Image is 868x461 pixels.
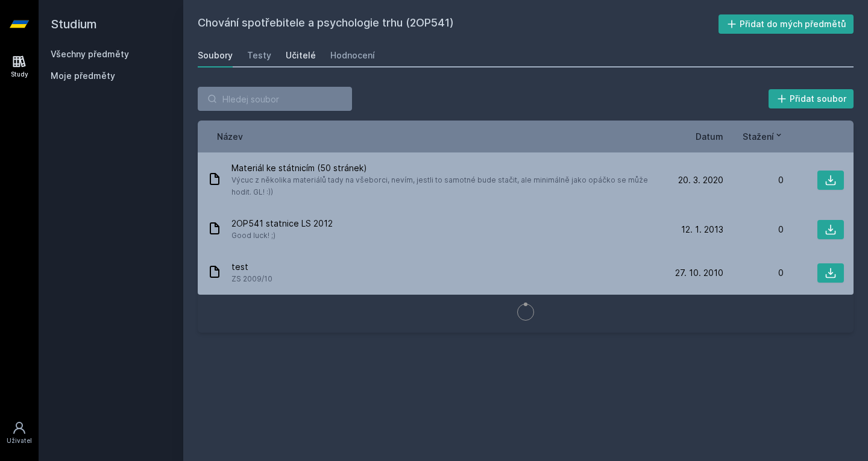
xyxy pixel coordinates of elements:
[247,43,271,67] a: Testy
[681,224,723,236] span: 12. 1. 2013
[247,49,271,61] div: Testy
[723,224,784,236] div: 0
[217,130,243,143] button: Název
[51,70,115,82] span: Moje předměty
[51,49,129,59] a: Všechny předměty
[330,43,375,67] a: Hodnocení
[330,49,375,61] div: Hodnocení
[231,261,272,273] span: test
[678,174,723,186] span: 20. 3. 2020
[723,174,784,186] div: 0
[231,218,333,230] span: 2OP541 statnice LS 2012
[696,130,723,143] button: Datum
[11,70,28,79] div: Study
[743,130,774,143] span: Stažení
[198,43,233,67] a: Soubory
[286,43,316,67] a: Učitelé
[231,230,333,242] span: Good luck! ;)
[723,267,784,279] div: 0
[286,49,316,61] div: Učitelé
[2,48,36,85] a: Study
[7,436,32,445] div: Uživatel
[231,174,658,198] span: Výcuc z několika materiálů tady na všeborci, nevím, jestli to samotné bude stačit, ale minimálně ...
[719,14,854,34] button: Přidat do mých předmětů
[769,89,854,108] button: Přidat soubor
[743,130,784,143] button: Stažení
[198,14,719,34] h2: Chování spotřebitele a psychologie trhu (2OP541)
[2,415,36,451] a: Uživatel
[198,49,233,61] div: Soubory
[198,87,352,111] input: Hledej soubor
[231,162,658,174] span: Materiál ke státnicím (50 stránek)
[231,273,272,285] span: ZS 2009/10
[675,267,723,279] span: 27. 10. 2010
